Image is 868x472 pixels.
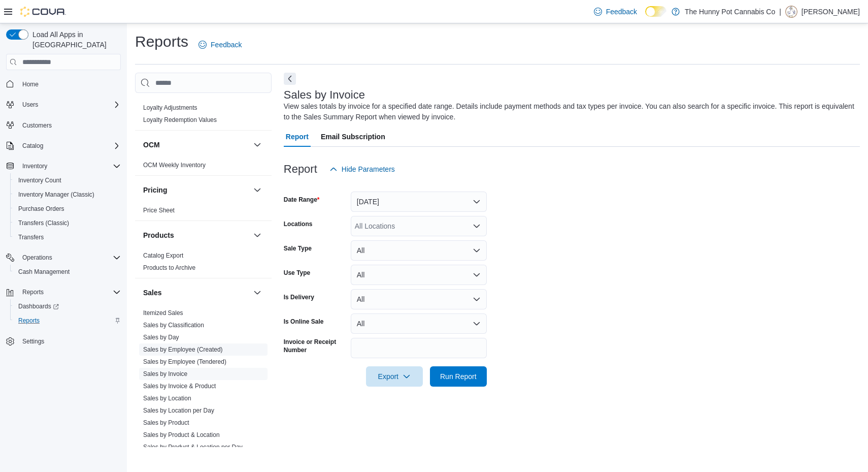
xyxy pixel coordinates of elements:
[143,264,195,271] a: Products to Archive
[143,407,214,414] a: Sales by Location per Day
[284,269,310,277] label: Use Type
[2,285,125,299] button: Reports
[342,164,395,174] span: Hide Parameters
[351,313,487,334] button: All
[143,345,223,354] span: Sales by Employee (Created)
[18,335,48,348] a: Settings
[143,443,243,451] span: Sales by Product & Location per Day
[18,140,47,152] button: Catalog
[251,184,263,196] button: Pricing
[143,406,214,415] span: Sales by Location per Day
[143,444,243,451] a: Sales by Product & Location per Day
[22,142,43,150] span: Catalog
[143,309,183,317] a: Itemized Sales
[10,299,125,313] a: Dashboards
[135,159,272,175] div: OCM
[143,431,220,438] a: Sales by Product & Location
[18,78,43,90] a: Home
[18,302,59,310] span: Dashboards
[18,268,70,276] span: Cash Management
[18,286,121,298] span: Reports
[18,119,121,132] span: Customers
[143,140,249,150] button: OCM
[143,116,217,123] a: Loyalty Redemption Values
[14,314,44,327] a: Reports
[135,204,272,221] div: Pricing
[18,140,121,152] span: Catalog
[14,203,121,215] span: Purchase Orders
[143,288,249,298] button: Sales
[18,233,44,241] span: Transfers
[28,29,121,50] span: Load All Apps in [GEOGRAPHIC_DATA]
[785,6,797,18] div: Dillon Marquez
[14,300,121,312] span: Dashboards
[286,127,309,147] span: Report
[18,219,69,227] span: Transfers (Classic)
[606,7,637,17] span: Feedback
[143,264,195,272] span: Products to Archive
[143,358,226,366] span: Sales by Employee (Tendered)
[22,254,52,262] span: Operations
[22,80,39,88] span: Home
[143,358,226,365] a: Sales by Employee (Tendered)
[18,205,64,213] span: Purchase Orders
[2,334,125,349] button: Settings
[14,174,65,186] a: Inventory Count
[284,244,312,253] label: Sale Type
[430,366,487,387] button: Run Report
[351,192,487,212] button: [DATE]
[20,7,66,17] img: Cova
[6,72,121,375] nav: Complex example
[284,89,365,101] h3: Sales by Invoice
[284,163,317,175] h3: Report
[143,140,160,150] h3: OCM
[18,176,61,184] span: Inventory Count
[590,2,641,22] a: Feedback
[143,251,183,260] span: Catalog Export
[10,216,125,230] button: Transfers (Classic)
[143,206,175,214] span: Price Sheet
[2,250,125,265] button: Operations
[284,293,314,301] label: Is Delivery
[351,265,487,285] button: All
[143,419,189,427] span: Sales by Product
[2,159,125,173] button: Inventory
[14,266,74,278] a: Cash Management
[372,366,417,387] span: Export
[2,76,125,91] button: Home
[14,188,98,201] a: Inventory Manager (Classic)
[143,321,204,329] span: Sales by Classification
[10,187,125,202] button: Inventory Manager (Classic)
[18,99,121,111] span: Users
[18,160,51,172] button: Inventory
[143,431,220,439] span: Sales by Product & Location
[18,251,56,264] button: Operations
[351,289,487,309] button: All
[143,382,216,390] span: Sales by Invoice & Product
[22,162,47,170] span: Inventory
[143,207,175,214] a: Price Sheet
[143,185,249,195] button: Pricing
[143,104,197,112] span: Loyalty Adjustments
[251,139,263,151] button: OCM
[284,220,313,228] label: Locations
[143,346,223,353] a: Sales by Employee (Created)
[10,265,125,279] button: Cash Management
[18,191,94,199] span: Inventory Manager (Classic)
[251,229,263,241] button: Products
[18,77,121,90] span: Home
[802,6,860,18] p: [PERSON_NAME]
[18,119,56,132] a: Customers
[645,6,666,17] input: Dark Mode
[14,188,121,201] span: Inventory Manager (Classic)
[10,202,125,216] button: Purchase Orders
[440,371,477,382] span: Run Report
[211,40,242,50] span: Feedback
[14,314,121,327] span: Reports
[2,118,125,133] button: Customers
[22,337,44,345] span: Settings
[10,230,125,244] button: Transfers
[143,116,217,124] span: Loyalty Redemption Values
[18,335,121,348] span: Settings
